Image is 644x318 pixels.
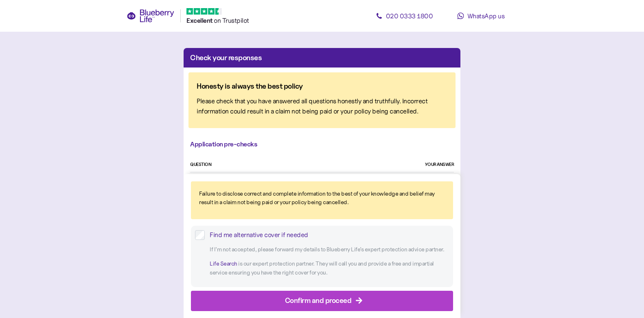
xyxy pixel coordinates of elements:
div: Application pre-checks [190,139,454,150]
p: If I’m not accepted, please forward my details to Blueberry Life ’s expert protection advice part... [210,245,449,254]
span: 020 0333 1800 [386,12,433,20]
div: YOUR ANSWER [425,161,454,168]
div: Honesty is always the best policy [197,81,447,92]
div: Check your responses [190,52,454,63]
div: Find me alternative cover if needed [210,230,449,240]
div: QUESTION [190,161,211,168]
div: Please check that you have answered all questions honestly and truthfully. Incorrect information ... [197,96,447,116]
div: Failure to disclose correct and complete information to the best of your knowledge and belief may... [199,189,445,207]
p: is our expert protection partner. They will call you and provide a free and impartial service ens... [210,260,449,277]
span: on Trustpilot [214,16,249,24]
div: Confirm and proceed [285,295,352,306]
button: Confirm and proceed [191,290,453,311]
a: WhatsApp us [444,8,517,24]
a: 020 0333 1800 [368,8,441,24]
span: Excellent ️ [186,17,214,24]
a: Life Search [210,260,237,268]
span: WhatsApp us [467,12,505,20]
